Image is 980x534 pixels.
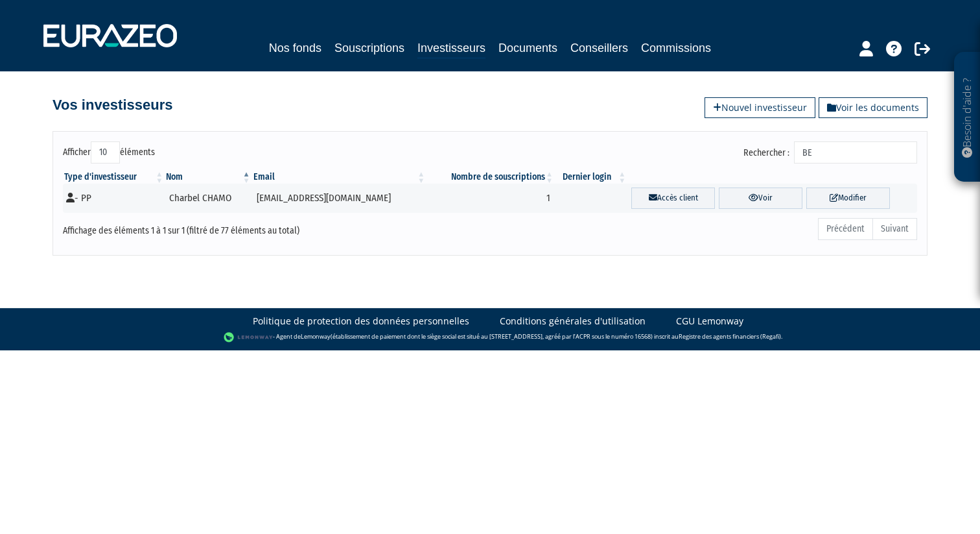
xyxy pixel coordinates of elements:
[301,332,331,341] a: Lemonway
[13,331,967,344] div: - Agent de (établissement de paiement dont le siège social est situé au [STREET_ADDRESS], agréé p...
[960,59,975,176] p: Besoin d'aide ?
[91,141,120,164] select: Afficheréléments
[252,171,427,184] th: Email : activer pour trier la colonne par ordre croissant
[819,97,927,118] a: Voir les documents
[417,39,485,59] a: Investisseurs
[52,97,172,113] h4: Vos investisseurs
[806,188,890,209] a: Modifier
[676,315,743,328] a: CGU Lemonway
[570,39,628,57] a: Conseillers
[498,39,557,57] a: Documents
[252,184,427,213] td: [EMAIL_ADDRESS][DOMAIN_NAME]
[679,332,781,341] a: Registre des agents financiers (Regafi)
[253,315,469,328] a: Politique de protection des données personnelles
[334,39,404,57] a: Souscriptions
[63,217,408,237] div: Affichage des éléments 1 à 1 sur 1 (filtré de 77 éléments au total)
[63,184,165,213] td: - PP
[555,171,627,184] th: Dernier login : activer pour trier la colonne par ordre croissant
[63,141,155,164] label: Afficher éléments
[43,24,177,47] img: 1732889491-logotype_eurazeo_blanc_rvb.png
[719,188,802,209] a: Voir
[165,171,251,184] th: Nom : activer pour trier la colonne par ordre d&eacute;croissant
[743,141,917,164] label: Rechercher :
[500,315,646,328] a: Conditions générales d'utilisation
[224,331,274,344] img: logo-lemonway.png
[165,184,251,213] td: Charbel CHAMO
[631,188,715,209] a: Accès client
[641,39,711,57] a: Commissions
[426,184,555,213] td: 1
[705,97,815,118] a: Nouvel investisseur
[627,171,917,184] th: &nbsp;
[63,171,165,184] th: Type d'investisseur : activer pour trier la colonne par ordre croissant
[426,171,555,184] th: Nombre de souscriptions : activer pour trier la colonne par ordre croissant
[269,39,321,57] a: Nos fonds
[794,141,917,164] input: Rechercher :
